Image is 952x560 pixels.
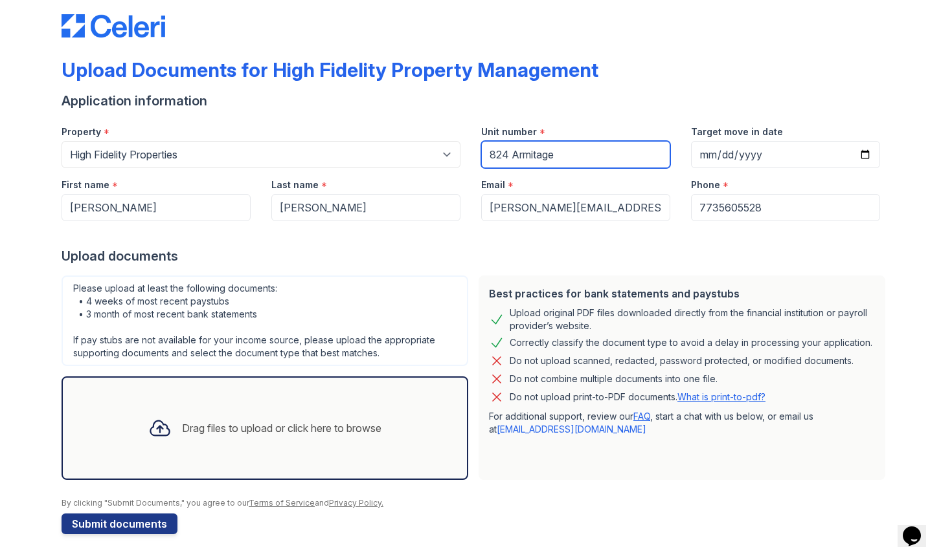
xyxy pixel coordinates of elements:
[691,125,783,138] label: Target move in date
[510,371,718,387] div: Do not combine multiple documents into one file.
[182,420,381,436] div: Drag files to upload or click here to browse
[510,335,872,350] div: Correctly classify the document type to avoid a delay in processing your application.
[62,14,165,38] img: CE_Logo_Blue-a8612792a0a2168367f1c8372b55b34899dd931a85d93a1a3d3e32e68fde9ad4.png
[62,247,890,265] div: Upload documents
[489,286,875,301] div: Best practices for bank statements and paystubs
[510,353,854,369] div: Do not upload scanned, redacted, password protected, or modified documents.
[62,498,890,508] div: By clicking "Submit Documents," you agree to our and
[62,125,101,138] label: Property
[677,391,765,402] a: What is print-to-pdf?
[489,410,875,436] p: For additional support, review our , start a chat with us below, or email us at
[62,275,468,366] div: Please upload at least the following documents: • 4 weeks of most recent paystubs • 3 month of mo...
[510,307,875,332] div: Upload original PDF files downloaded directly from the financial institution or payroll provider’...
[691,178,720,191] label: Phone
[633,411,650,422] a: FAQ
[62,178,109,191] label: First name
[62,513,177,534] button: Submit documents
[481,178,505,191] label: Email
[510,391,765,404] p: Do not upload print-to-PDF documents.
[249,498,315,508] a: Terms of Service
[62,92,890,110] div: Application information
[62,58,598,81] div: Upload Documents for High Fidelity Property Management
[271,178,319,191] label: Last name
[898,508,939,547] iframe: chat widget
[329,498,383,508] a: Privacy Policy.
[481,125,537,138] label: Unit number
[497,424,646,435] a: [EMAIL_ADDRESS][DOMAIN_NAME]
